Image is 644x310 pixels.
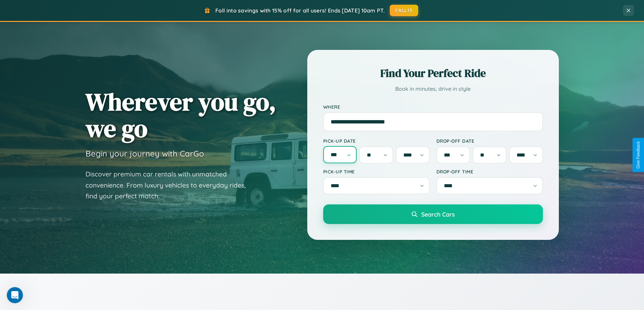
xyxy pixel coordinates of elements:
[421,210,455,218] span: Search Cars
[390,5,418,16] button: FALL15
[436,138,543,144] label: Drop-off Date
[86,88,276,142] h1: Wherever you go, we go
[636,141,641,169] div: Give Feedback
[323,204,543,224] button: Search Cars
[215,7,385,14] span: Fall into savings with 15% off for all users! Ends [DATE] 10am PT.
[323,66,543,81] h2: Find Your Perfect Ride
[86,148,204,159] h3: Begin your journey with CarGo
[323,104,543,110] label: Where
[323,84,543,94] p: Book in minutes, drive in style
[436,169,543,174] label: Drop-off Time
[323,138,430,144] label: Pick-up Date
[7,287,23,303] iframe: Intercom live chat
[86,169,255,202] p: Discover premium car rentals with unmatched convenience. From luxury vehicles to everyday rides, ...
[323,169,430,174] label: Pick-up Time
